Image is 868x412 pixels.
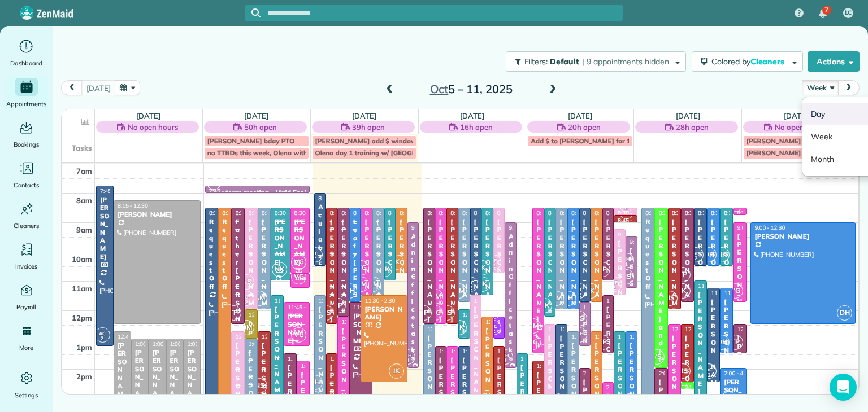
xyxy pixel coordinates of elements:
span: 9:00 - 2:00 [509,224,536,231]
span: OM [428,289,443,304]
span: 11:30 - 4:00 [318,297,349,304]
div: [PERSON_NAME] [697,291,704,396]
a: Appointments [5,78,48,109]
span: [PERSON_NAME] can work [747,148,832,157]
span: 8:30 - 12:30 [235,209,266,217]
span: DH [561,291,576,306]
div: [PERSON_NAME] [606,305,611,411]
span: [PERSON_NAME] can do 1 AM job [747,137,854,145]
a: [DATE] [137,111,161,120]
span: AC [706,366,713,372]
span: KF [611,279,618,286]
div: [PERSON_NAME] [594,218,599,323]
span: OM [354,277,369,292]
a: [DATE] [352,111,376,120]
span: 11:30 - 5:00 [474,297,505,304]
span: NK [452,320,467,335]
div: [PERSON_NAME] [617,239,622,345]
span: Appointments [6,98,47,109]
span: AM [252,291,267,306]
span: TP [278,393,293,408]
small: 2 [689,253,703,264]
div: [PERSON_NAME] [723,298,730,404]
small: 1 [619,259,633,270]
a: [DATE] [460,111,484,120]
span: Dashboard [10,58,42,69]
span: AC [491,323,497,329]
button: Colored byCleaners [692,51,803,72]
span: 12:30 - 5:00 [427,326,458,333]
span: AC [467,279,474,286]
span: MH [622,256,630,262]
div: [PERSON_NAME] [697,218,704,323]
small: 2 [463,283,478,293]
span: 39h open [352,121,385,133]
span: 1:30 - 5:00 [520,355,548,362]
span: 1:00 - 4:30 [135,340,162,348]
span: 8:30 - 11:30 [364,209,395,217]
span: IK [389,363,404,379]
span: More [19,342,33,353]
span: 1:15 - 4:15 [497,348,524,355]
span: 1:15 - 4:15 [462,348,489,355]
span: 8:30 - 12:00 [559,209,590,217]
span: 8:30 - 2:00 [658,209,685,217]
span: MH [576,330,584,336]
span: IK [475,393,490,408]
a: Filters: Default | 9 appointments hidden [500,51,686,72]
span: 2:00 - 4:00 [724,370,751,377]
span: 8:00 - 10:30 [318,195,349,202]
div: [PERSON_NAME] [548,218,553,323]
small: 2 [487,261,501,271]
span: TP [416,305,432,321]
span: Default [550,56,580,67]
a: Cleaners [5,200,48,231]
span: 12:30 - 2:30 [685,326,715,333]
span: 8:30 - 12:15 [341,209,372,217]
a: [DATE] [676,111,700,120]
small: 2 [240,297,254,308]
span: 8:30 - 5:30 [222,209,249,217]
span: 12:45 - 4:45 [118,333,148,340]
span: 1:00 - 3:45 [170,340,197,348]
span: KF [244,293,250,300]
span: 1:45 - 5:15 [301,362,328,370]
span: 8:30 - 5:30 [645,209,672,217]
div: [PERSON_NAME] [606,218,611,323]
div: [PERSON_NAME] - World Team [287,312,306,369]
span: NS [572,311,587,326]
span: 11:45 - 4:45 [353,304,384,311]
span: TP [728,335,743,350]
span: 8:30 - 10:30 [698,209,728,217]
div: 7 unread notifications [811,1,835,26]
span: 8:30 - 11:00 [388,209,419,217]
span: NK [377,262,392,277]
span: OM [239,320,254,335]
span: NS [662,291,678,306]
div: [PERSON_NAME] [294,218,307,266]
div: [PERSON_NAME] [723,378,743,411]
span: KF [491,257,497,264]
div: [PERSON_NAME] [583,218,588,323]
button: Week [802,80,839,95]
span: VG [526,335,541,350]
div: Admin Office tasks [411,233,416,362]
span: 8:30 - 12:00 [249,209,279,217]
span: 12:45 - 3:00 [262,333,292,340]
span: No open hours [128,121,179,133]
span: 1:00 - 3:30 [187,340,214,348]
small: 2 [96,334,110,344]
span: AM [549,291,564,306]
span: NS [619,269,634,284]
span: NS [440,305,455,321]
span: 8:30 - 12:30 [439,209,470,217]
span: 8:15 - 12:30 [118,202,148,209]
div: [PERSON_NAME] [399,218,404,323]
span: 12:30 - 3:30 [559,326,590,333]
span: TP [226,305,241,321]
svg: Focus search [251,8,261,17]
span: 8:30 - 11:45 [685,209,715,217]
div: [PERSON_NAME] [723,218,730,323]
div: [PERSON_NAME] [364,218,369,323]
span: IK [475,260,490,275]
